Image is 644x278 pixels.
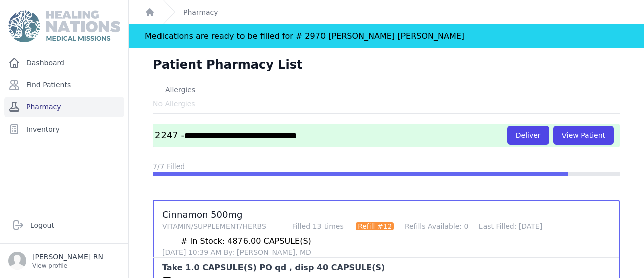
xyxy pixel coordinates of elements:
[290,222,346,230] span: Filled 13 times
[145,24,464,48] div: Medications are ready to be filled for # 2970 [PERSON_NAME] [PERSON_NAME]
[553,126,614,145] button: View Patient
[162,235,311,247] div: # In Stock: 4876.00 CAPSULE(S)
[8,252,120,270] a: [PERSON_NAME] RN View profile
[405,222,469,230] span: Refills Available: 0
[4,52,124,73] a: Dashboard
[162,209,611,231] h3: Cinnamon 500mg
[161,85,199,95] span: Allergies
[479,222,542,230] span: Last Filled: [DATE]
[162,247,311,257] div: [DATE] 10:39 AM By: [PERSON_NAME], MD
[162,221,266,231] div: VITAMIN/SUPPLEMENT/HERBS
[4,97,124,117] a: Pharmacy
[129,24,644,48] div: Notification
[162,262,385,274] div: Take 1.0 CAPSULE(S) PO qd , disp 40 CAPSULE(S)
[4,75,124,95] a: Find Patients
[356,222,394,230] span: Refill #12
[153,99,195,109] span: No Allergies
[183,7,218,17] a: Pharmacy
[32,252,103,262] p: [PERSON_NAME] RN
[155,129,507,142] h3: 2247 -
[8,10,120,42] img: Medical Missions EMR
[8,215,120,235] a: Logout
[4,119,124,139] a: Inventory
[153,57,302,73] h1: Patient Pharmacy List
[32,262,103,270] p: View profile
[153,161,620,172] div: 7/7 Filled
[507,126,549,145] button: Deliver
